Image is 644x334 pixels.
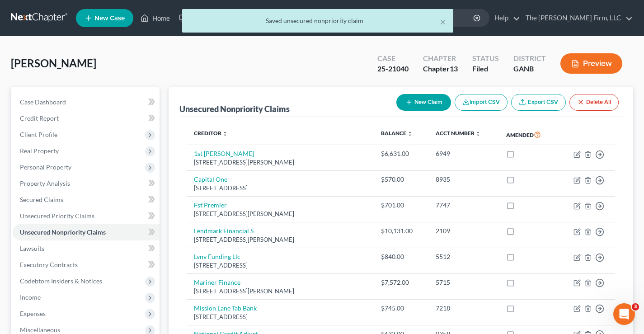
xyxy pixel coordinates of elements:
span: Personal Property [20,163,71,171]
span: 3 [632,303,639,310]
div: [STREET_ADDRESS][PERSON_NAME] [194,235,366,244]
div: Chapter [423,53,458,64]
div: 2109 [436,226,492,235]
div: 8935 [436,175,492,184]
div: $6,631.00 [381,149,421,158]
iframe: Intercom live chat [613,303,635,325]
span: 13 [450,64,458,73]
span: Income [20,293,41,301]
span: Real Property [20,147,59,155]
div: $701.00 [381,201,421,210]
a: Secured Claims [13,192,160,208]
div: Status [472,53,499,64]
span: Miscellaneous [20,326,60,334]
div: [STREET_ADDRESS] [194,184,366,193]
span: Property Analysis [20,179,70,187]
span: Executory Contracts [20,261,78,268]
a: Mariner Finance [194,278,240,286]
i: unfold_more [407,131,413,136]
span: Secured Claims [20,196,63,203]
a: Unsecured Nonpriority Claims [13,224,160,240]
span: Case Dashboard [20,98,66,106]
a: Executory Contracts [13,257,160,273]
a: Credit Report [13,110,160,127]
a: Creditor unfold_more [194,130,228,136]
div: Chapter [423,64,458,74]
div: Unsecured Nonpriority Claims [179,103,290,114]
span: [PERSON_NAME] [11,56,96,70]
a: Unsecured Priority Claims [13,208,160,224]
div: Case [377,53,409,64]
a: 1st [PERSON_NAME] [194,150,254,157]
a: Lawsuits [13,240,160,257]
div: $10,131.00 [381,226,421,235]
button: × [440,16,446,27]
span: Lawsuits [20,245,44,252]
div: District [513,53,546,64]
div: [STREET_ADDRESS] [194,261,366,270]
span: Unsecured Nonpriority Claims [20,228,106,236]
i: unfold_more [222,131,228,136]
div: [STREET_ADDRESS] [194,313,366,321]
div: 25-21040 [377,64,409,74]
span: Expenses [20,310,46,317]
div: 6949 [436,149,492,158]
th: Amended [499,124,557,145]
div: $7,572.00 [381,278,421,287]
div: $745.00 [381,304,421,313]
div: 5715 [436,278,492,287]
button: Delete All [569,94,619,111]
i: unfold_more [475,131,481,136]
button: Preview [560,53,622,74]
span: Credit Report [20,114,59,122]
div: [STREET_ADDRESS][PERSON_NAME] [194,158,366,167]
div: 7747 [436,201,492,210]
a: Fst Premier [194,201,227,209]
a: Mission Lane Tab Bank [194,304,257,312]
a: Property Analysis [13,175,160,192]
span: Client Profile [20,131,57,138]
div: [STREET_ADDRESS][PERSON_NAME] [194,210,366,218]
span: Unsecured Priority Claims [20,212,94,220]
a: Capital One [194,175,227,183]
div: $840.00 [381,252,421,261]
a: Case Dashboard [13,94,160,110]
a: Export CSV [511,94,566,111]
button: New Claim [396,94,451,111]
a: Lvnv Funding Llc [194,253,240,260]
div: GANB [513,64,546,74]
div: 7218 [436,304,492,313]
span: Codebtors Insiders & Notices [20,277,102,285]
a: Acct Number unfold_more [436,130,481,136]
a: Balance unfold_more [381,130,413,136]
div: [STREET_ADDRESS][PERSON_NAME] [194,287,366,296]
div: $570.00 [381,175,421,184]
div: Saved unsecured nonpriority claim [189,16,446,25]
a: Lendmark Financial S [194,227,254,235]
div: 5512 [436,252,492,261]
div: Filed [472,64,499,74]
button: Import CSV [455,94,508,111]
